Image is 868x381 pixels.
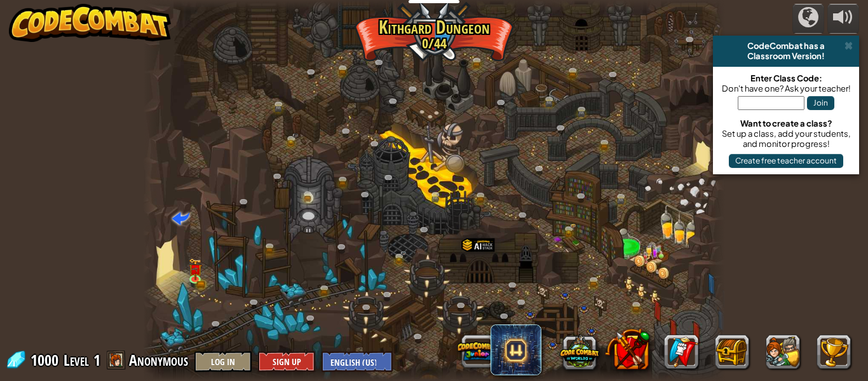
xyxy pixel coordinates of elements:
[93,350,100,370] span: 1
[807,96,834,110] button: Join
[194,351,252,372] button: Log In
[570,223,576,228] img: portrait.png
[719,83,853,94] div: Don't have one? Ask your teacher!
[718,41,854,51] div: CodeCombat has a
[9,4,172,42] img: CodeCombat - Learn how to code by playing a game
[719,128,853,149] div: Set up a class, add your students, and monitor progress!
[729,154,843,168] button: Create free teacher account
[31,350,62,370] span: 1000
[792,4,824,34] button: Campaigns
[258,351,315,372] button: Sign Up
[719,118,853,128] div: Want to create a class?
[400,251,407,256] img: portrait.png
[189,258,202,281] img: level-banner-unlock.png
[293,133,299,137] img: portrait.png
[718,51,854,61] div: Classroom Version!
[129,350,188,370] span: Anonymous
[191,267,199,272] img: portrait.png
[827,4,859,34] button: Adjust volume
[719,73,853,83] div: Enter Class Code:
[64,350,89,371] span: Level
